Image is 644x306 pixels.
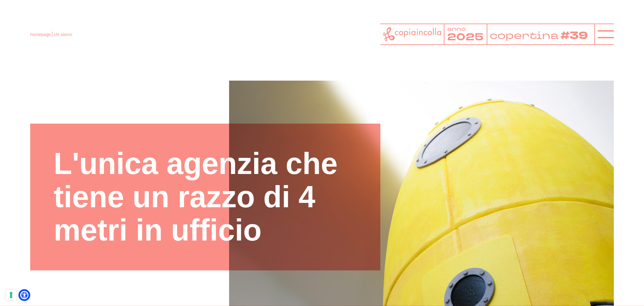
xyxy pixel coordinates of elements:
[54,147,357,247] h1: L'unica agenzia che tiene un razzo di 4 metri in ufficio
[447,31,483,44] tspan: 2025
[562,28,591,43] tspan: #39
[30,32,51,37] a: homepage
[5,289,17,301] button: Le tue preferenze relative al consenso per le tecnologie di tracciamento
[447,25,466,33] tspan: anno
[489,28,560,42] tspan: copertina
[54,32,72,37] span: chi siamo
[20,291,29,299] a: Open Accessibility Menu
